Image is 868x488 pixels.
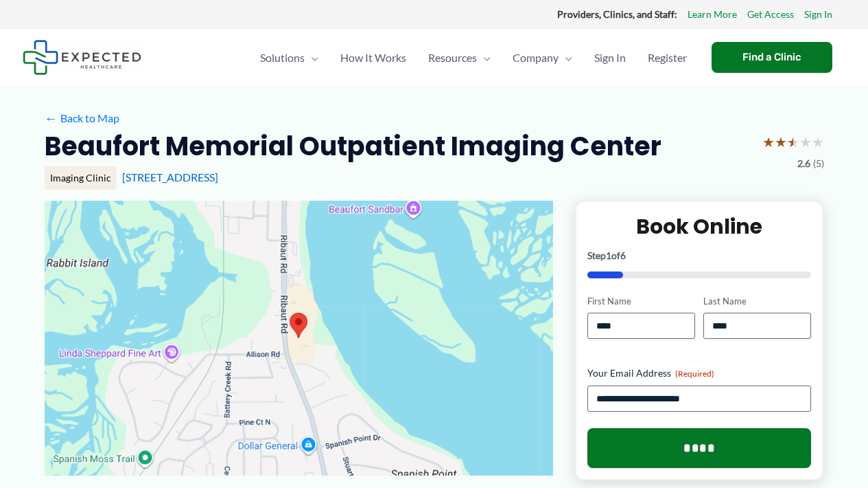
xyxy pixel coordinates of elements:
[675,368,714,379] span: (Required)
[587,213,812,240] h2: Book Online
[329,34,417,82] a: How It Works
[787,129,799,155] span: ★
[45,111,58,124] span: ←
[594,34,626,82] span: Sign In
[45,166,117,190] div: Imaging Clinic
[45,108,119,129] a: ←Back to Map
[583,34,637,82] a: Sign In
[260,34,305,82] span: Solutions
[747,5,794,23] a: Get Access
[813,155,824,173] span: (5)
[797,155,810,173] span: 2.6
[587,295,695,308] label: First Name
[513,34,559,82] span: Company
[249,34,329,82] a: SolutionsMenu Toggle
[587,251,812,260] p: Step of
[606,249,611,261] span: 1
[340,34,406,82] span: How It Works
[799,129,812,155] span: ★
[762,129,775,155] span: ★
[122,170,218,184] a: [STREET_ADDRESS]
[428,34,477,82] span: Resources
[45,129,661,163] h2: Beaufort Memorial Outpatient Imaging Center
[587,366,812,380] label: Your Email Address
[775,129,787,155] span: ★
[305,34,318,82] span: Menu Toggle
[648,34,687,82] span: Register
[688,5,737,23] a: Learn More
[637,34,698,82] a: Register
[620,249,626,261] span: 6
[249,34,698,82] nav: Primary Site Navigation
[477,34,491,82] span: Menu Toggle
[23,40,141,75] img: Expected Healthcare Logo - side, dark font, small
[804,5,832,23] a: Sign In
[712,42,832,73] a: Find a Clinic
[703,295,811,308] label: Last Name
[417,34,502,82] a: ResourcesMenu Toggle
[812,129,824,155] span: ★
[502,34,583,82] a: CompanyMenu Toggle
[559,34,572,82] span: Menu Toggle
[557,8,677,20] strong: Providers, Clinics, and Staff:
